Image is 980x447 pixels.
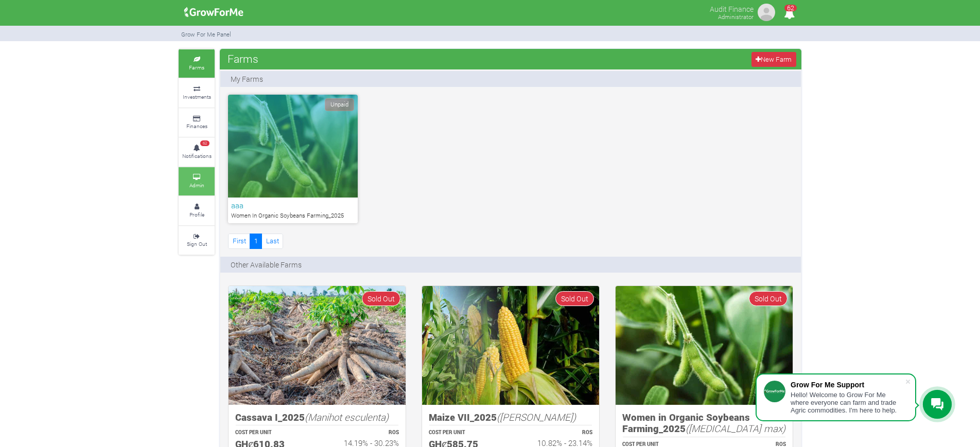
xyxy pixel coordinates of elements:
[228,234,283,248] nav: Page Navigation
[791,381,905,389] div: Grow For Me Support
[182,152,212,159] small: Notifications
[179,196,215,225] a: Profile
[186,122,207,130] small: Finances
[183,93,211,100] small: Investments
[622,412,786,435] h5: Women in Organic Soybeans Farming_2025
[181,30,231,38] small: Grow For Me Panel
[779,10,799,20] a: 62
[784,5,797,11] span: 62
[718,13,754,21] small: Administrator
[189,182,204,189] small: Admin
[187,240,207,247] small: Sign Out
[235,412,399,423] h5: Cassava I_2025
[229,286,406,405] img: growforme image
[497,410,576,423] i: ([PERSON_NAME])
[261,234,283,248] a: Last
[749,291,787,306] span: Sold Out
[228,95,358,223] a: Unpaid aaa Women In Organic Soybeans Farming_2025
[179,49,215,78] a: Farms
[756,2,777,23] img: growforme image
[181,2,247,23] img: growforme image
[520,429,592,437] p: ROS
[179,138,215,166] a: 62 Notifications
[189,211,204,218] small: Profile
[200,140,209,147] span: 62
[231,201,355,210] h6: aaa
[779,2,799,25] i: Notifications
[179,79,215,107] a: Investments
[189,64,204,71] small: Farms
[228,234,250,248] a: First
[429,412,592,423] h5: Maize VII_2025
[305,410,389,423] i: (Manihot esculenta)
[225,48,261,69] span: Farms
[250,234,262,248] a: 1
[179,167,215,195] a: Admin
[791,391,905,414] div: Hello! Welcome to Grow For Me where everyone can farm and trade Agric commodities. I'm here to help.
[235,429,308,437] p: COST PER UNIT
[751,52,796,67] a: New Farm
[555,291,594,306] span: Sold Out
[429,429,501,437] p: COST PER UNIT
[179,109,215,137] a: Finances
[179,226,215,255] a: Sign Out
[231,259,302,270] p: Other Available Farms
[686,422,785,435] i: ([MEDICAL_DATA] max)
[362,291,400,306] span: Sold Out
[616,286,793,405] img: growforme image
[231,74,263,84] p: My Farms
[231,211,355,220] p: Women In Organic Soybeans Farming_2025
[326,429,399,437] p: ROS
[422,286,599,405] img: growforme image
[710,2,754,14] p: Audit Finance
[325,98,354,111] span: Unpaid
